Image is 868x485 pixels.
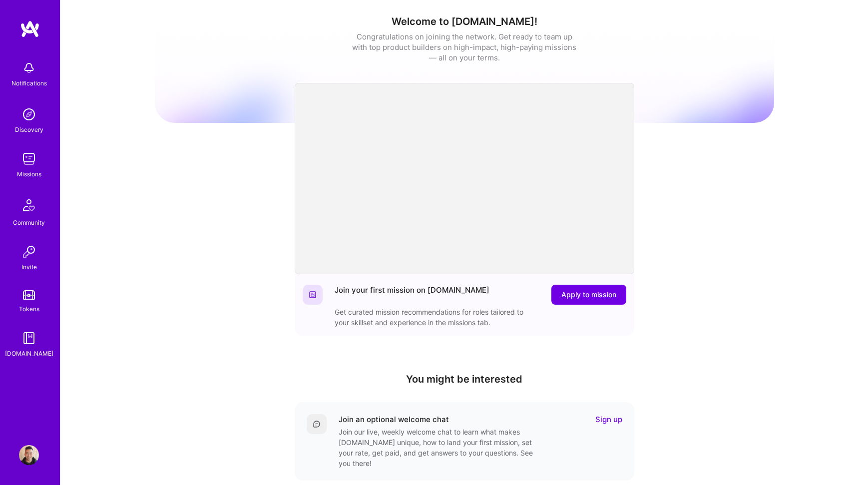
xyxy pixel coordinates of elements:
[339,414,449,425] div: Join an optional welcome chat
[20,20,40,38] img: logo
[19,328,39,348] img: guide book
[13,217,45,228] div: Community
[19,58,39,78] img: bell
[339,427,538,469] div: Join our live, weekly welcome chat to learn what makes [DOMAIN_NAME] unique, how to land your fir...
[352,31,577,63] div: Congratulations on joining the network. Get ready to team up with top product builders on high-im...
[19,304,39,314] div: Tokens
[551,285,626,305] button: Apply to mission
[309,291,317,299] img: Website
[561,290,616,300] span: Apply to mission
[5,348,53,359] div: [DOMAIN_NAME]
[23,290,35,300] img: tokens
[335,307,534,328] div: Get curated mission recommendations for roles tailored to your skillset and experience in the mis...
[19,445,39,465] img: User Avatar
[11,78,47,88] div: Notifications
[295,83,634,274] iframe: video
[19,104,39,124] img: discovery
[335,285,489,305] div: Join your first mission on [DOMAIN_NAME]
[19,149,39,169] img: teamwork
[295,373,634,385] h4: You might be interested
[595,414,622,425] a: Sign up
[21,262,37,272] div: Invite
[19,242,39,262] img: Invite
[155,15,774,27] h1: Welcome to [DOMAIN_NAME]!
[16,445,41,465] a: User Avatar
[17,193,41,217] img: Community
[17,169,41,179] div: Missions
[15,124,43,135] div: Discovery
[313,420,321,428] img: Comment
